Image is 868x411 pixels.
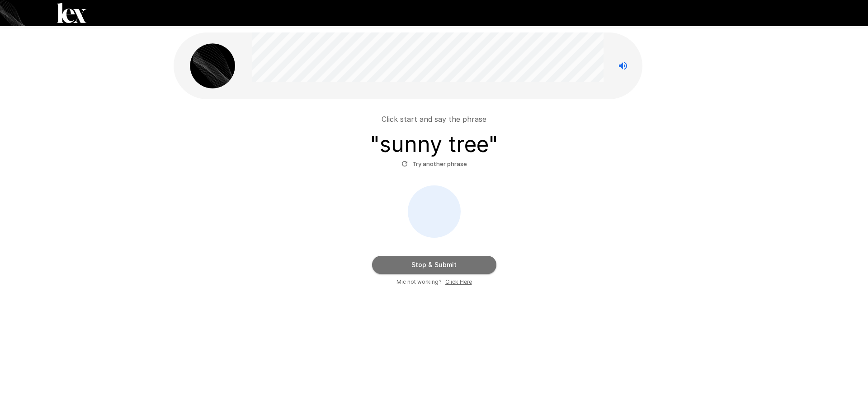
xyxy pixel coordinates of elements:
u: Click Here [445,278,472,285]
span: Mic not working? [396,277,442,286]
button: Try another phrase [399,157,469,171]
button: Stop reading questions aloud [614,57,632,75]
h3: " sunny tree " [370,132,498,157]
img: lex_avatar2.png [190,43,235,88]
p: Click start and say the phrase [382,114,486,125]
button: Stop & Submit [372,256,496,274]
